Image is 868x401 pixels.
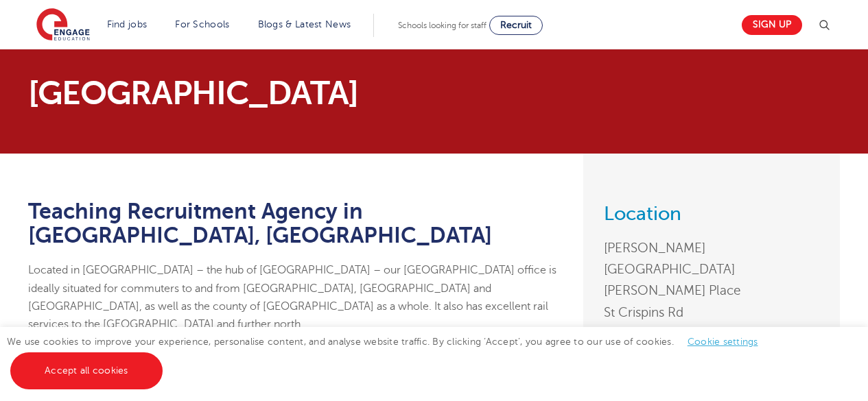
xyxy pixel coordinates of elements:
[688,337,758,347] a: Cookie settings
[28,264,556,330] span: Located in [GEOGRAPHIC_DATA] – the hub of [GEOGRAPHIC_DATA] – our [GEOGRAPHIC_DATA] office is ide...
[398,21,486,30] span: Schools looking for staff
[604,237,819,365] address: [PERSON_NAME][GEOGRAPHIC_DATA] [PERSON_NAME] Place St Crispins Rd [GEOGRAPHIC_DATA] NR3 1YE
[604,204,819,223] h3: Location
[175,19,229,29] a: For Schools
[500,20,532,30] span: Recruit
[258,19,351,29] a: Blogs & Latest News
[107,19,148,29] a: Find jobs
[36,8,90,42] img: Engage Education
[742,15,802,35] a: Sign up
[28,77,563,110] p: [GEOGRAPHIC_DATA]
[7,337,772,376] span: We use cookies to improve your experience, personalise content, and analyse website traffic. By c...
[28,199,563,247] h1: Teaching Recruitment Agency in [GEOGRAPHIC_DATA], [GEOGRAPHIC_DATA]
[489,16,543,35] a: Recruit
[10,352,163,389] a: Accept all cookies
